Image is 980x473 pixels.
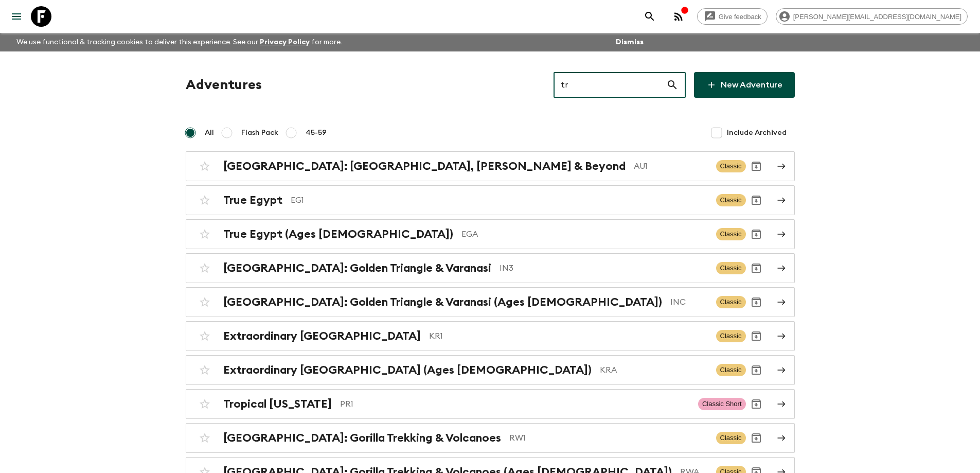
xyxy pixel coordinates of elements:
button: Archive [746,428,767,448]
a: True Egypt (Ages [DEMOGRAPHIC_DATA])EGAClassicArchive [186,219,795,249]
span: All [205,128,214,138]
button: Dismiss [613,35,646,49]
a: True EgyptEG1ClassicArchive [186,185,795,215]
button: Archive [746,394,767,414]
span: Classic [716,262,746,274]
a: [GEOGRAPHIC_DATA]: Golden Triangle & VaranasiIN3ClassicArchive [186,253,795,283]
p: RW1 [509,432,708,444]
span: Classic Short [698,398,746,410]
input: e.g. AR1, Argentina [554,71,666,99]
button: Archive [746,224,767,244]
h2: [GEOGRAPHIC_DATA]: [GEOGRAPHIC_DATA], [PERSON_NAME] & Beyond [223,160,626,173]
button: Archive [746,292,767,312]
span: Classic [716,194,746,206]
h2: Tropical [US_STATE] [223,397,332,411]
a: [GEOGRAPHIC_DATA]: Gorilla Trekking & VolcanoesRW1ClassicArchive [186,423,795,453]
span: Include Archived [727,128,787,138]
button: Archive [746,190,767,211]
h2: [GEOGRAPHIC_DATA]: Golden Triangle & Varanasi (Ages [DEMOGRAPHIC_DATA]) [223,295,662,309]
span: Flash Pack [241,128,278,138]
h2: True Egypt [223,194,282,207]
button: search adventures [639,6,660,27]
button: menu [6,6,27,27]
h1: Adventures [186,75,262,95]
span: Classic [716,160,746,172]
h2: True Egypt (Ages [DEMOGRAPHIC_DATA]) [223,227,453,241]
p: EGA [461,228,708,240]
a: Extraordinary [GEOGRAPHIC_DATA]KR1ClassicArchive [186,321,795,351]
span: Classic [716,432,746,444]
span: Classic [716,364,746,376]
p: PR1 [340,398,690,410]
p: INC [670,296,708,308]
span: Give feedback [713,13,767,21]
a: Extraordinary [GEOGRAPHIC_DATA] (Ages [DEMOGRAPHIC_DATA])KRAClassicArchive [186,355,795,385]
a: Tropical [US_STATE]PR1Classic ShortArchive [186,389,795,419]
p: KRA [600,364,708,376]
div: [PERSON_NAME][EMAIL_ADDRESS][DOMAIN_NAME] [776,8,968,25]
a: New Adventure [694,72,795,98]
a: Give feedback [697,8,768,25]
span: 45-59 [306,128,327,138]
h2: Extraordinary [GEOGRAPHIC_DATA] (Ages [DEMOGRAPHIC_DATA]) [223,363,592,377]
button: Archive [746,156,767,177]
p: EG1 [291,194,708,206]
p: We use functional & tracking cookies to deliver this experience. See our for more. [12,33,346,51]
p: AU1 [634,160,708,172]
span: [PERSON_NAME][EMAIL_ADDRESS][DOMAIN_NAME] [788,13,967,21]
button: Archive [746,326,767,346]
a: Privacy Policy [260,39,310,46]
button: Archive [746,360,767,380]
span: Classic [716,296,746,308]
button: Archive [746,258,767,278]
h2: Extraordinary [GEOGRAPHIC_DATA] [223,329,421,343]
a: [GEOGRAPHIC_DATA]: [GEOGRAPHIC_DATA], [PERSON_NAME] & BeyondAU1ClassicArchive [186,151,795,181]
a: [GEOGRAPHIC_DATA]: Golden Triangle & Varanasi (Ages [DEMOGRAPHIC_DATA])INCClassicArchive [186,287,795,317]
h2: [GEOGRAPHIC_DATA]: Golden Triangle & Varanasi [223,261,491,275]
span: Classic [716,330,746,342]
p: IN3 [500,262,708,274]
h2: [GEOGRAPHIC_DATA]: Gorilla Trekking & Volcanoes [223,431,501,445]
span: Classic [716,228,746,240]
p: KR1 [429,330,708,342]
